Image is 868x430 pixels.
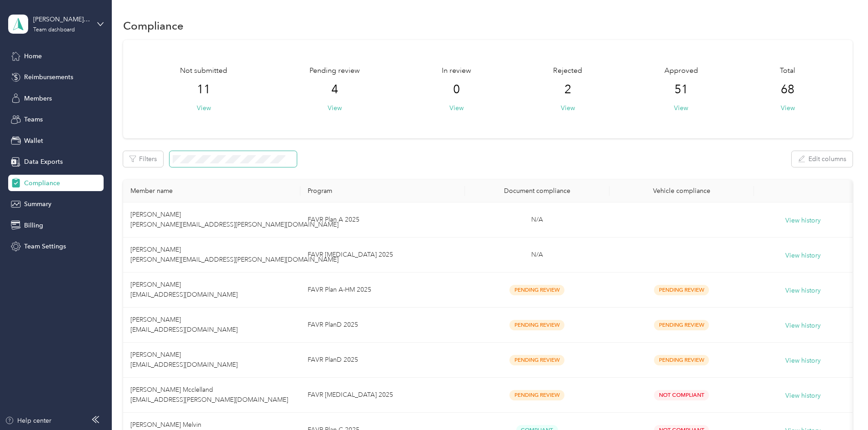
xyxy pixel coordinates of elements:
span: N/A [531,216,543,223]
td: FAVR PlanD 2025 [300,308,464,343]
span: Data Exports [24,157,63,167]
span: Members [24,94,52,103]
div: Document compliance [472,187,602,195]
button: View [674,103,688,113]
td: FAVR Plan A 2025 [300,202,464,238]
span: Rejected [553,66,582,76]
span: Pending Review [509,355,564,365]
button: View [328,103,342,113]
span: Pending review [309,66,360,76]
button: Filters [123,151,163,167]
span: [PERSON_NAME] [PERSON_NAME][EMAIL_ADDRESS][PERSON_NAME][DOMAIN_NAME] [130,246,339,263]
span: Pending Review [654,320,709,330]
button: Help center [5,416,51,425]
button: View history [785,216,821,226]
div: Vehicle compliance [617,187,747,195]
span: Teams [24,115,43,124]
span: [PERSON_NAME] [EMAIL_ADDRESS][DOMAIN_NAME] [130,316,238,334]
h1: Compliance [123,21,184,30]
span: Wallet [24,136,43,146]
button: View history [785,321,821,331]
th: Member name [123,180,300,202]
span: Billing [24,221,43,230]
span: [PERSON_NAME] Mcclelland [EMAIL_ADDRESS][PERSON_NAME][DOMAIN_NAME] [130,386,288,404]
td: FAVR Plan B 2025 [300,238,464,273]
div: [PERSON_NAME] Distributors [33,15,90,24]
button: View history [785,251,821,261]
span: N/A [531,251,543,258]
span: 51 [674,82,688,97]
span: [PERSON_NAME] [EMAIL_ADDRESS][DOMAIN_NAME] [130,351,238,369]
span: In review [442,66,471,76]
span: Pending Review [509,285,564,295]
span: Reimbursements [24,72,73,82]
button: View history [785,286,821,296]
span: Pending Review [509,320,564,330]
th: Program [300,180,464,202]
span: 2 [564,82,571,97]
td: FAVR PlanD 2025 [300,343,464,378]
span: 4 [331,82,338,97]
span: 11 [197,82,210,97]
button: Edit columns [792,151,853,167]
span: Home [24,51,42,61]
span: Not submitted [180,66,227,76]
span: Pending Review [654,285,709,295]
span: Compliance [24,178,60,188]
div: Team dashboard [33,27,75,33]
span: [PERSON_NAME] [EMAIL_ADDRESS][DOMAIN_NAME] [130,281,238,298]
span: Approved [664,66,698,76]
iframe: Everlance-gr Chat Button Frame [817,379,868,430]
span: Not Compliant [654,390,709,400]
span: 0 [453,82,460,97]
button: View [561,103,575,113]
span: Summary [24,199,51,209]
button: View history [785,356,821,366]
span: Team Settings [24,242,66,251]
td: FAVR Plan B 2025 [300,378,464,413]
span: [PERSON_NAME] [PERSON_NAME][EMAIL_ADDRESS][PERSON_NAME][DOMAIN_NAME] [130,211,339,228]
span: Pending Review [509,390,564,400]
td: FAVR Plan A-HM 2025 [300,273,464,308]
button: View history [785,391,821,401]
button: View [781,103,795,113]
button: View [449,103,464,113]
span: Pending Review [654,355,709,365]
button: View [197,103,211,113]
span: Total [780,66,795,76]
span: 68 [781,82,794,97]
